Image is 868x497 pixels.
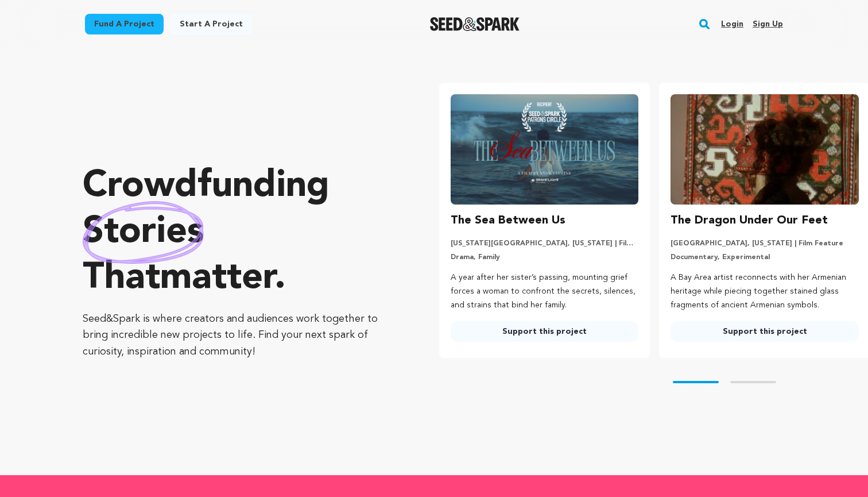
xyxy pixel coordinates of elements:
p: Drama, Family [451,253,639,262]
a: Seed&Spark Homepage [430,17,520,31]
img: The Dragon Under Our Feet image [671,94,859,205]
span: matter [160,260,274,297]
p: Documentary, Experimental [671,253,859,262]
p: Seed&Spark is where creators and audiences work together to bring incredible new projects to life... [83,311,393,360]
p: Crowdfunding that . [83,164,393,302]
h3: The Sea Between Us [451,211,565,230]
p: [US_STATE][GEOGRAPHIC_DATA], [US_STATE] | Film Short [451,239,639,248]
p: [GEOGRAPHIC_DATA], [US_STATE] | Film Feature [671,239,859,248]
img: The Sea Between Us image [451,94,639,205]
h3: The Dragon Under Our Feet [671,211,828,230]
a: Login [721,15,743,33]
img: hand sketched image [83,201,204,264]
p: A Bay Area artist reconnects with her Armenian heritage while piecing together stained glass frag... [671,271,859,312]
a: Fund a project [85,14,164,34]
img: Seed&Spark Logo Dark Mode [430,17,520,31]
a: Support this project [451,321,639,342]
p: A year after her sister’s passing, mounting grief forces a woman to confront the secrets, silence... [451,271,639,312]
a: Support this project [671,321,859,342]
a: Sign up [753,15,783,33]
a: Start a project [170,14,252,34]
